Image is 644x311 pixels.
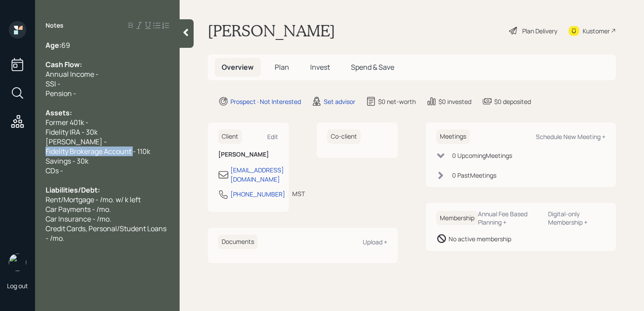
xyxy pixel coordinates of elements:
div: Log out [7,282,28,290]
span: Car Payments - /mo. [46,204,111,214]
div: Digital-only Membership + [548,210,605,226]
h1: [PERSON_NAME] [208,21,335,40]
h6: Co-client [327,129,361,144]
div: $0 deposited [494,97,531,106]
span: Age: [46,40,61,50]
span: Pension - [46,89,76,98]
span: Fidelity Brokerage Account - 110k [46,147,150,156]
span: Cash Flow: [46,60,82,69]
span: Car Insurance - /mo. [46,214,111,224]
span: Fidelity IRA - 30k [46,127,98,137]
div: [PHONE_NUMBER] [230,189,285,199]
span: Former 401k - [46,118,88,127]
label: Notes [46,21,64,30]
div: Schedule New Meeting + [536,132,605,141]
div: Plan Delivery [522,26,557,36]
div: [EMAIL_ADDRESS][DOMAIN_NAME] [230,165,284,184]
span: 69 [61,40,70,50]
img: retirable_logo.png [9,254,26,271]
div: $0 net-worth [378,97,416,106]
div: Kustomer [583,26,610,36]
span: Plan [275,62,289,72]
div: Set advisor [324,97,355,106]
div: 0 Past Meeting s [452,171,496,180]
div: MST [292,189,305,198]
span: [PERSON_NAME] - [46,137,107,147]
span: Spend & Save [351,62,394,72]
span: Credit Cards, Personal/Student Loans - /mo. [46,224,168,243]
div: Edit [267,132,278,141]
h6: Meetings [436,129,470,144]
h6: Client [218,129,242,144]
span: Overview [222,62,254,72]
div: Prospect · Not Interested [230,97,301,106]
h6: [PERSON_NAME] [218,151,278,158]
span: Savings - 30k [46,156,88,166]
span: SSI - [46,79,60,89]
h6: Documents [218,235,258,249]
div: $0 invested [439,97,471,106]
div: 0 Upcoming Meeting s [452,151,512,160]
div: Upload + [363,238,387,246]
div: Annual Fee Based Planning + [478,210,541,226]
h6: Membership [436,211,478,225]
span: Assets: [46,108,72,118]
span: Liabilities/Debt: [46,185,100,195]
div: No active membership [449,234,511,243]
span: Annual Income - [46,69,99,79]
span: CDs - [46,166,63,175]
span: Rent/Mortgage - /mo. w/ k left [46,195,141,204]
span: Invest [310,62,330,72]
